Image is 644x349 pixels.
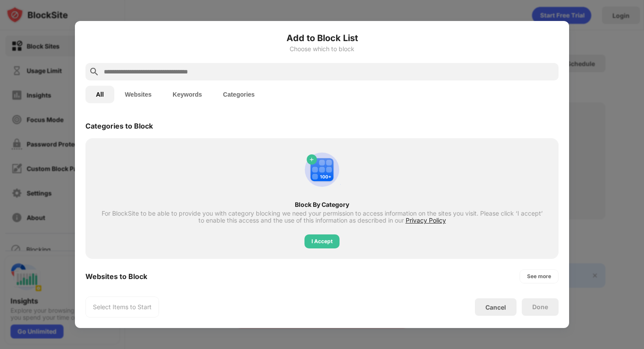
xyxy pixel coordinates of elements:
[85,122,153,130] div: Categories to Block
[311,237,333,246] div: I Accept
[85,45,559,52] div: Choose which to block
[212,86,265,103] button: Categories
[532,304,548,311] div: Done
[485,304,506,311] div: Cancel
[101,210,543,224] div: For BlockSite to be able to provide you with category blocking we need your permission to access ...
[527,272,551,281] div: See more
[89,66,99,77] img: search.svg
[114,86,162,103] button: Websites
[85,31,559,45] h6: Add to Block List
[301,149,343,191] img: category-add.svg
[93,303,152,311] div: Select Items to Start
[406,216,446,224] span: Privacy Policy
[162,86,212,103] button: Keywords
[85,86,114,103] button: All
[85,272,147,281] div: Websites to Block
[101,201,543,208] div: Block By Category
